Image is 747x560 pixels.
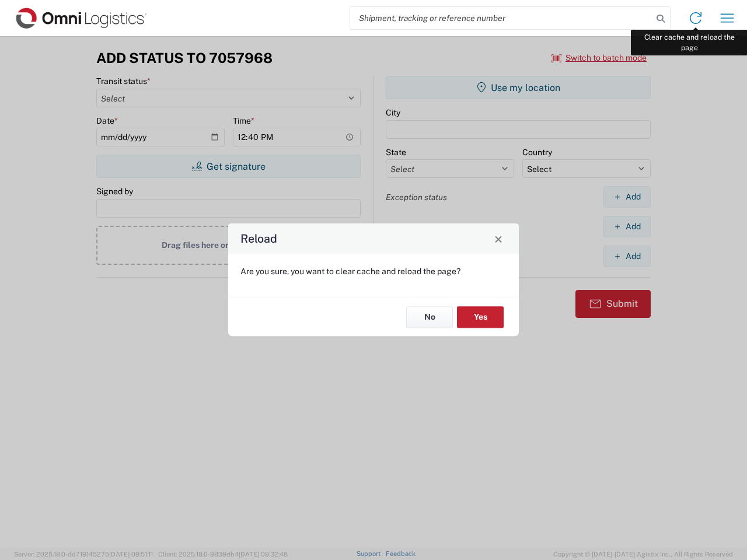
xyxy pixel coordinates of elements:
button: Close [490,230,507,247]
p: Are you sure, you want to clear cache and reload the page? [240,266,507,276]
button: No [406,306,453,328]
h4: Reload [240,230,277,247]
input: Shipment, tracking or reference number [350,7,652,29]
button: Yes [457,306,504,328]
